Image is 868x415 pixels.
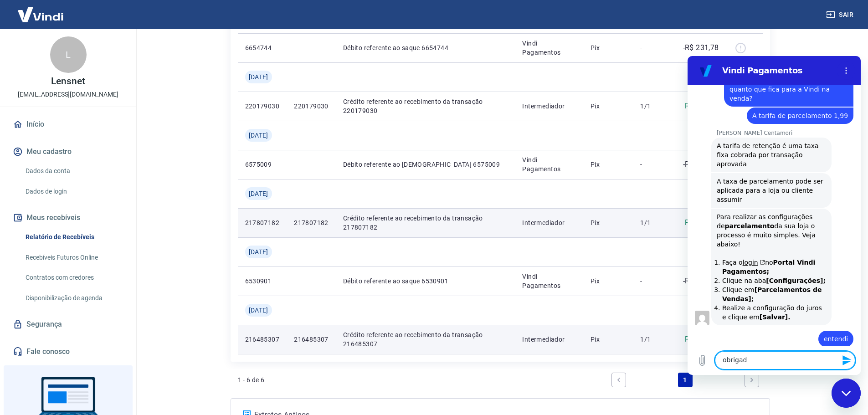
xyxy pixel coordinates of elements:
p: Pix [591,160,626,169]
a: Disponibilização de agenda [22,289,125,307]
p: -R$ 125,70 [683,276,719,287]
p: 216485307 [245,335,280,344]
p: R$ 125,70 [685,334,719,345]
p: Vindi Pagamentos [522,155,576,174]
img: Vindi [11,0,70,28]
p: Intermediador [522,102,576,111]
button: Meu cadastro [11,142,125,162]
p: Pix [591,218,626,227]
a: Dados de login [22,182,125,201]
p: R$ 231,78 [685,101,719,112]
p: 217807182 [294,218,329,227]
p: Intermediador [522,335,576,344]
a: Segurança [11,314,125,334]
p: 1/1 [640,218,667,227]
p: -R$ 231,78 [683,42,719,53]
p: 6530901 [245,277,280,286]
iframe: Botão para abrir a janela de mensagens, conversa em andamento [832,379,861,408]
p: Pix [591,43,626,52]
a: Relatório de Recebíveis [22,228,125,246]
p: R$ 537,05 [685,217,719,228]
button: Meus recebíveis [11,208,125,228]
p: -R$ 537,05 [683,159,719,170]
div: L [50,36,87,73]
span: [DATE] [249,131,268,140]
p: Débito referente ao saque 6530901 [343,277,508,286]
p: 220179030 [245,102,280,111]
p: 6654744 [245,43,280,52]
p: - [640,160,667,169]
a: Previous page [611,373,626,387]
span: [DATE] [249,189,268,198]
p: Vindi Pagamentos [522,39,576,57]
p: [EMAIL_ADDRESS][DOMAIN_NAME] [18,90,118,99]
p: Pix [591,335,626,344]
p: Crédito referente ao recebimento da transação 220179030 [343,97,508,115]
span: [DATE] [249,72,268,82]
p: 1/1 [640,102,667,111]
p: 217807182 [245,218,280,227]
a: Dados da conta [22,162,125,180]
p: 1/1 [640,335,667,344]
iframe: Janela de mensagens [688,56,861,375]
a: Início [11,114,125,134]
p: Débito referente ao [DEMOGRAPHIC_DATA] 6575009 [343,160,508,169]
ul: Pagination [608,369,763,391]
p: Vindi Pagamentos [522,272,576,290]
p: 220179030 [294,102,329,111]
a: Fale conosco [11,342,125,362]
p: Pix [591,277,626,286]
a: Recebíveis Futuros Online [22,248,125,267]
a: Page 1 is your current page [678,373,693,387]
button: Sair [824,6,857,23]
p: Lensnet [51,77,85,86]
p: 1 - 6 de 6 [238,375,265,384]
span: [DATE] [249,306,268,315]
span: [DATE] [249,247,268,256]
p: Crédito referente ao recebimento da transação 216485307 [343,330,508,348]
p: 6575009 [245,160,280,169]
p: - [640,43,667,52]
p: - [640,277,667,286]
p: Débito referente ao saque 6654744 [343,43,508,52]
p: Crédito referente ao recebimento da transação 217807182 [343,214,508,232]
p: Intermediador [522,218,576,227]
p: Pix [591,102,626,111]
p: 216485307 [294,335,329,344]
a: Contratos com credores [22,268,125,287]
a: Next page [745,373,759,387]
